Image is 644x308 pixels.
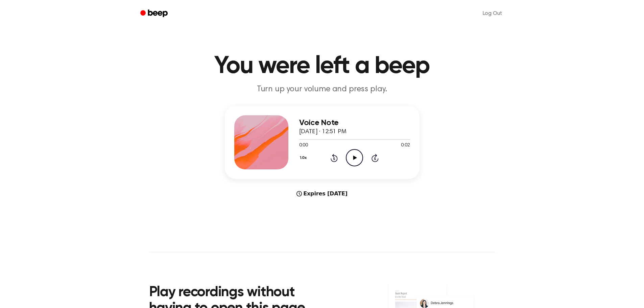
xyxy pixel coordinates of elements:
[299,152,309,164] button: 1.0x
[299,142,308,149] span: 0:00
[476,5,509,22] a: Log Out
[136,7,174,20] a: Beep
[225,190,420,198] div: Expires [DATE]
[299,129,347,135] span: [DATE] · 12:51 PM
[299,118,410,127] h3: Voice Note
[401,142,410,149] span: 0:02
[192,84,452,95] p: Turn up your volume and press play.
[149,54,495,78] h1: You were left a beep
